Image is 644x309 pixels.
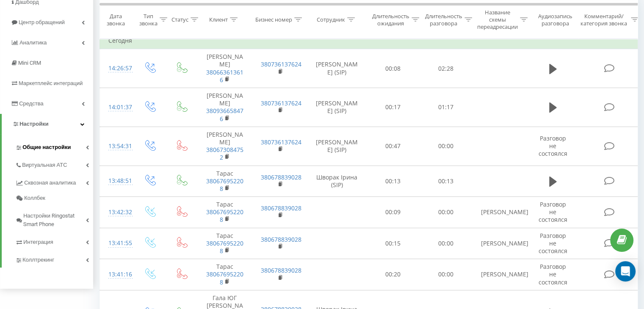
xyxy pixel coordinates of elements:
[2,114,93,134] a: Настройки
[15,206,93,232] a: Настройки Ringostat Smart Phone
[473,259,528,290] td: [PERSON_NAME]
[15,250,93,268] a: Коллтрекинг
[473,197,528,228] td: [PERSON_NAME]
[261,266,301,274] a: 380678839028
[22,256,54,264] span: Коллтрекинг
[307,127,367,166] td: [PERSON_NAME] (SIP)
[420,49,473,88] td: 02:28
[197,49,252,88] td: [PERSON_NAME]
[19,19,65,25] span: Центр обращений
[19,39,47,46] span: Аналитика
[171,16,188,23] div: Статус
[23,238,53,246] span: Интеграция
[261,235,301,243] a: 380678839028
[206,177,243,193] a: 380676952208
[100,32,642,49] td: Сегодня
[108,138,125,154] div: 13:54:31
[420,197,473,228] td: 00:00
[372,12,409,27] div: Длительность ожидания
[100,12,131,27] div: Дата звонка
[206,239,243,255] a: 380676952208
[261,204,301,212] a: 380678839028
[22,161,67,169] span: Виртуальная АТС
[23,212,86,229] span: Настройки Ringostat Smart Phone
[367,259,420,290] td: 00:20
[367,127,420,166] td: 00:47
[18,60,41,66] span: Mini CRM
[307,166,367,197] td: Шворак Ірина (SIP)
[15,190,93,206] a: Коллбек
[206,146,243,161] a: 380673084752
[108,60,125,77] div: 14:26:57
[579,12,629,27] div: Комментарий/категория звонка
[197,127,252,166] td: [PERSON_NAME]
[367,49,420,88] td: 00:08
[473,228,528,259] td: [PERSON_NAME]
[15,232,93,250] a: Интеграция
[420,166,473,197] td: 00:13
[367,88,420,127] td: 00:17
[477,9,518,30] div: Название схемы переадресации
[539,200,567,223] span: Разговор не состоялся
[108,235,125,251] div: 13:41:55
[197,197,252,228] td: Тарас
[15,155,93,173] a: Виртуальная АТС
[19,100,44,107] span: Средства
[139,12,158,27] div: Тип звонка
[539,232,567,255] span: Разговор не состоялся
[15,137,93,155] a: Общие настройки
[367,228,420,259] td: 00:15
[206,107,243,122] a: 380936658476
[108,204,125,221] div: 13:42:32
[539,134,567,157] span: Разговор не состоялся
[307,88,367,127] td: [PERSON_NAME] (SIP)
[108,173,125,189] div: 13:48:51
[209,16,228,23] div: Клиент
[19,121,49,127] span: Настройки
[24,179,76,187] span: Сквозная аналитика
[367,197,420,228] td: 00:09
[24,194,45,202] span: Коллбек
[206,270,243,286] a: 380676952208
[317,16,345,23] div: Сотрудник
[19,80,83,86] span: Маркетплейс интеграций
[15,173,93,190] a: Сквозная аналитика
[206,208,243,223] a: 380676952208
[420,127,473,166] td: 00:00
[539,262,567,286] span: Разговор не состоялся
[261,99,301,107] a: 380736137624
[197,88,252,127] td: [PERSON_NAME]
[255,16,292,23] div: Бизнес номер
[261,138,301,146] a: 380736137624
[197,166,252,197] td: Тарас
[206,68,243,84] a: 380663613616
[197,259,252,290] td: Тарас
[425,12,462,27] div: Длительность разговора
[261,173,301,181] a: 380678839028
[108,266,125,283] div: 13:41:16
[615,261,636,281] div: Open Intercom Messenger
[197,228,252,259] td: Тарас
[108,99,125,116] div: 14:01:37
[367,166,420,197] td: 00:13
[420,259,473,290] td: 00:00
[307,49,367,88] td: [PERSON_NAME] (SIP)
[420,88,473,127] td: 01:17
[420,228,473,259] td: 00:00
[535,12,576,27] div: Аудиозапись разговора
[261,60,301,68] a: 380736137624
[22,143,71,152] span: Общие настройки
